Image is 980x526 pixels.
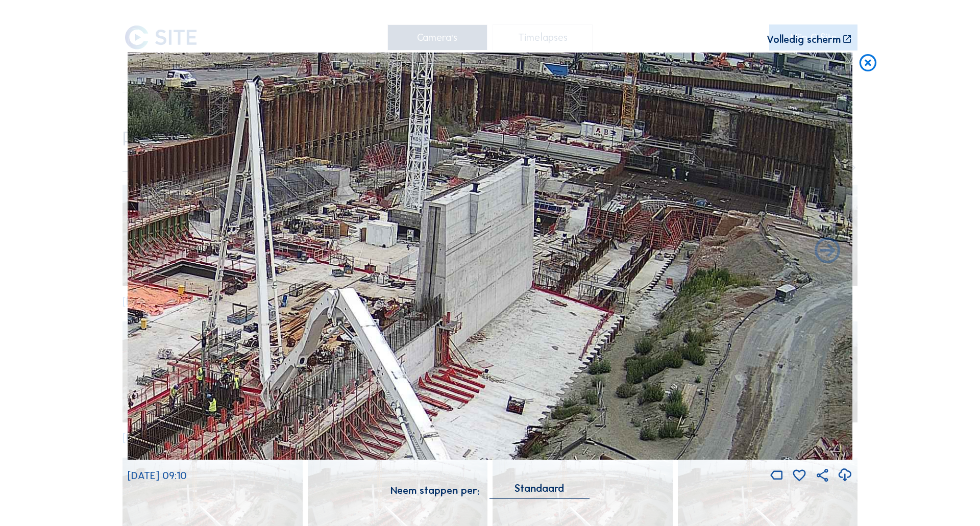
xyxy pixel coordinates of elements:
span: [DATE] 09:10 [128,469,187,482]
div: Standaard [489,484,590,498]
div: Standaard [514,484,564,493]
i: Forward [137,236,168,267]
div: Volledig scherm [767,34,841,44]
img: Image [128,53,852,460]
div: Neem stappen per: [390,485,479,495]
i: Back [812,236,843,267]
